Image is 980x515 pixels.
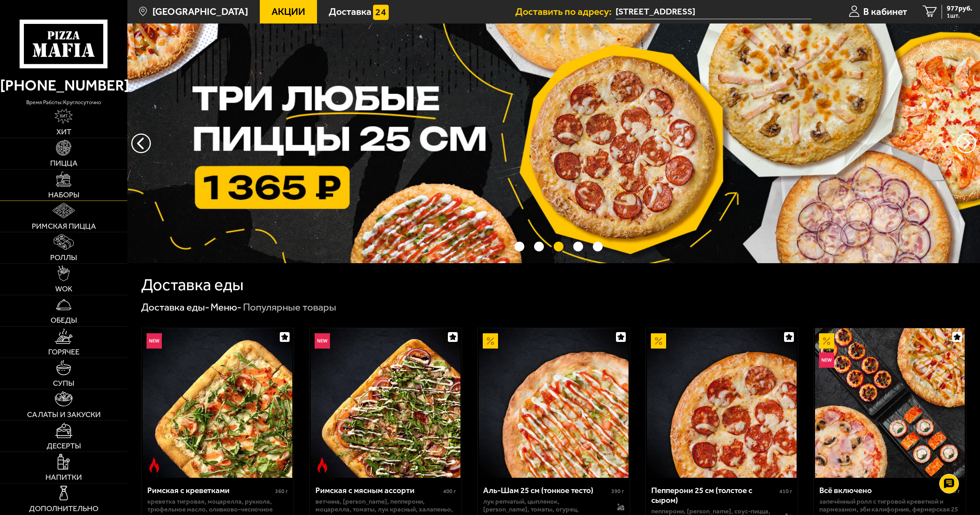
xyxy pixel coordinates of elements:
span: 410 г [779,488,792,495]
a: НовинкаОстрое блюдоРимская с мясным ассорти [310,328,462,478]
span: WOK [55,285,72,293]
button: следующий [131,134,151,153]
button: точки переключения [554,242,563,251]
button: предыдущий [956,134,976,153]
a: Доставка еды- [141,301,209,313]
span: [GEOGRAPHIC_DATA] [152,7,248,16]
span: Горячее [48,348,80,356]
span: 1 шт. [947,13,972,19]
a: АкционныйПепперони 25 см (толстое с сыром) [646,328,798,478]
img: Острое блюдо [315,457,330,473]
img: Акционный [819,333,834,349]
span: Доставить по адресу: [515,7,616,16]
div: Аль-Шам 25 см (тонкое тесто) [483,486,609,495]
span: Доставка [329,7,371,16]
span: Пицца [50,159,78,167]
button: точки переключения [534,242,544,251]
span: В кабинет [863,7,907,16]
div: Всё включено [819,486,942,495]
img: Акционный [483,333,498,349]
div: Пепперони 25 см (толстое с сыром) [651,486,777,505]
button: точки переключения [514,242,524,251]
div: Римская с креветками [147,486,273,495]
a: Меню- [210,301,241,313]
h1: Доставка еды [141,277,244,293]
img: Акционный [651,333,666,349]
a: АкционныйНовинкаВсё включено [814,328,966,478]
span: Акции [272,7,305,16]
span: Наборы [48,191,80,199]
span: 390 г [611,488,624,495]
img: Римская с мясным ассорти [311,328,460,478]
a: АкционныйАль-Шам 25 см (тонкое тесто) [478,328,630,478]
span: Хит [56,128,71,136]
span: 400 г [443,488,456,495]
img: Аль-Шам 25 см (тонкое тесто) [479,328,629,478]
span: Салаты и закуски [27,411,101,419]
a: НовинкаОстрое блюдоРимская с креветками [141,328,293,478]
span: Римская пицца [32,222,96,230]
img: 15daf4d41897b9f0e9f617042186c801.svg [373,5,388,20]
img: Новинка [819,352,834,368]
span: Ленинградская область, Всеволожский район, посёлок Бугры, Полевая улица, 4 [616,5,812,19]
div: Популярные товары [243,301,336,314]
span: 977 руб. [947,5,972,12]
span: 360 г [275,488,288,495]
span: Обеды [51,316,77,324]
button: точки переключения [573,242,583,251]
span: Десерты [47,442,81,450]
img: Пепперони 25 см (толстое с сыром) [647,328,797,478]
span: Роллы [50,254,77,262]
img: Новинка [315,333,330,349]
img: Всё включено [815,328,965,478]
div: Римская с мясным ассорти [315,486,441,495]
span: Напитки [45,473,82,481]
span: Дополнительно [29,505,98,513]
img: Острое блюдо [147,457,162,473]
span: Супы [53,379,74,387]
button: точки переключения [593,242,603,251]
input: Ваш адрес доставки [616,5,812,19]
img: Римская с креветками [143,328,292,478]
img: Новинка [147,333,162,349]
